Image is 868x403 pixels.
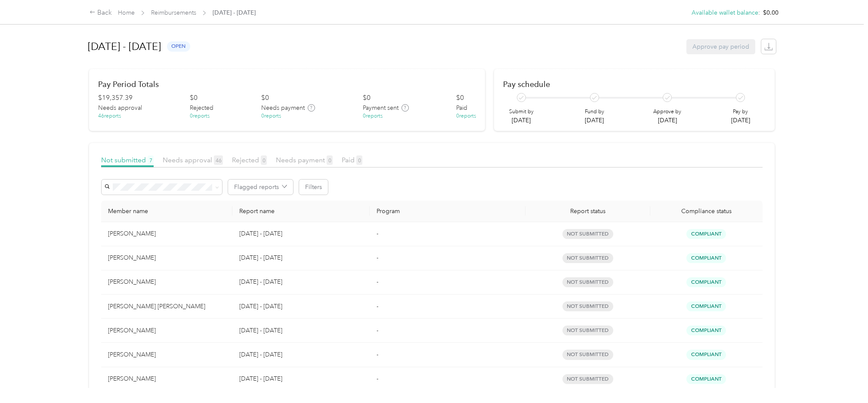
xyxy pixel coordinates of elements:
[456,112,476,120] div: 0 reports
[370,367,525,391] td: -
[239,350,363,360] p: [DATE] - [DATE]
[228,180,293,195] button: Flagged reports
[98,93,133,103] div: $ 19,357.39
[509,116,534,125] p: [DATE]
[108,208,225,215] div: Member name
[686,374,726,384] span: Compliant
[101,201,232,222] th: Member name
[299,180,328,195] button: Filters
[509,108,534,116] p: Submit by
[653,108,681,116] p: Approve by
[763,8,778,17] span: $0.00
[562,325,613,335] span: not submitted
[370,319,525,343] td: -
[98,103,142,112] span: Needs approval
[214,155,223,165] span: 46
[585,108,604,116] p: Fund by
[261,155,267,165] span: 0
[118,9,135,16] a: Home
[108,374,225,384] div: [PERSON_NAME]
[276,156,333,164] span: Needs payment
[88,36,161,57] h1: [DATE] - [DATE]
[101,156,154,164] span: Not submitted
[108,229,225,239] div: [PERSON_NAME]
[239,326,363,335] p: [DATE] - [DATE]
[692,8,758,17] button: Available wallet balance
[108,350,225,360] div: [PERSON_NAME]
[686,301,726,311] span: Compliant
[562,277,613,287] span: not submitted
[686,253,726,263] span: Compliant
[363,93,371,103] div: $ 0
[758,8,760,17] span: :
[370,222,525,246] td: -
[356,155,362,165] span: 0
[163,156,223,164] span: Needs approval
[239,253,363,263] p: [DATE] - [DATE]
[363,103,398,112] span: Payment sent
[585,116,604,125] p: [DATE]
[562,301,613,311] span: not submitted
[239,374,363,384] p: [DATE] - [DATE]
[562,229,613,239] span: not submitted
[261,112,281,120] div: 0 reports
[456,103,467,112] span: Paid
[327,155,333,165] span: 0
[686,277,726,287] span: Compliant
[562,350,613,360] span: not submitted
[657,208,756,215] span: Compliance status
[108,277,225,287] div: [PERSON_NAME]
[653,116,681,125] p: [DATE]
[98,112,121,120] div: 46 reports
[213,8,256,17] span: [DATE] - [DATE]
[686,350,726,360] span: Compliant
[98,80,476,89] h2: Pay Period Totals
[190,93,198,103] div: $ 0
[261,103,305,112] span: Needs payment
[686,325,726,335] span: Compliant
[90,8,112,18] div: Back
[342,156,362,164] span: Paid
[532,208,643,215] span: Report status
[261,93,269,103] div: $ 0
[363,112,383,120] div: 0 reports
[108,302,225,311] div: [PERSON_NAME] [PERSON_NAME]
[232,156,267,164] span: Rejected
[190,112,210,120] div: 0 reports
[239,302,363,311] p: [DATE] - [DATE]
[370,343,525,367] td: -
[562,253,613,263] span: not submitted
[151,9,196,16] a: Reimbursements
[190,103,213,112] span: Rejected
[370,246,525,270] td: -
[731,116,750,125] p: [DATE]
[820,355,868,403] iframe: Everlance-gr Chat Button Frame
[686,229,726,239] span: Compliant
[239,229,363,239] p: [DATE] - [DATE]
[108,326,225,335] div: [PERSON_NAME]
[731,108,750,116] p: Pay by
[370,294,525,319] td: -
[108,253,225,263] div: [PERSON_NAME]
[562,374,613,384] span: not submitted
[239,277,363,287] p: [DATE] - [DATE]
[148,155,154,165] span: 7
[167,41,190,51] span: open
[456,93,464,103] div: $ 0
[370,201,525,222] th: Program
[370,270,525,294] td: -
[503,80,765,89] h2: Pay schedule
[232,201,370,222] th: Report name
